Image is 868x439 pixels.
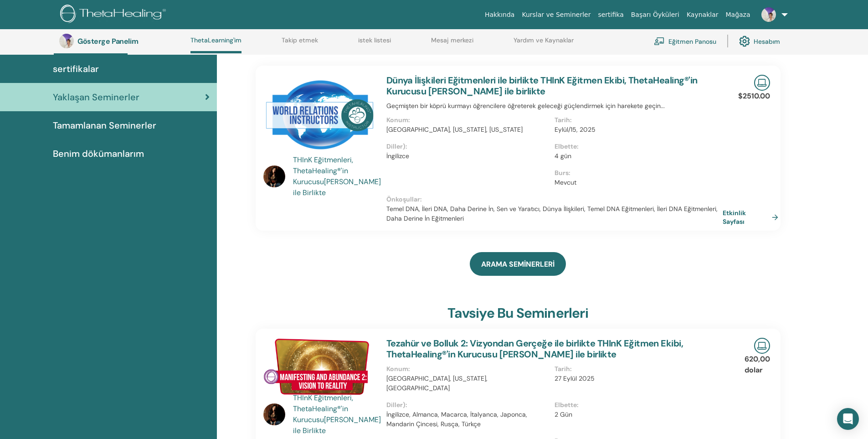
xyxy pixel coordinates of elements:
font: : [577,401,579,409]
div: Intercom Messenger'ı açın [837,408,859,430]
a: Takip etmek [282,36,318,51]
a: Başarı Öyküleri [627,6,683,23]
font: : [406,142,407,150]
img: default.jpg [263,165,285,187]
font: [PERSON_NAME] ile Birlikte [293,415,381,435]
font: Elbette [555,142,577,150]
font: Geçmişten bir köprü kurmayı öğrencilere öğreterek geleceği güçlendirmek için harekete geçin... [386,102,665,110]
font: Mevcut [555,178,576,186]
font: Tarih [555,116,570,124]
font: 2 Gün [555,410,572,418]
font: : [570,365,572,373]
font: Hakkında [485,11,515,18]
a: sertifika [594,6,627,23]
font: sertifika [598,11,623,18]
img: Canlı Çevrimiçi Seminer [754,338,770,354]
img: default.jpg [761,7,776,22]
a: THInK Eğitmenleri, ThetaHealing®'in Kurucusu[PERSON_NAME] ile Birlikte [293,155,377,198]
font: THInK Eğitmenleri, ThetaHealing®'in Kurucusu [293,155,353,186]
a: Hesabım [739,31,780,51]
img: cog.svg [739,33,750,49]
a: Kurslar ve Seminerler [518,6,594,23]
font: istek listesi [358,36,391,44]
font: Temel DNA, İleri DNA, Daha Derine İn, Sen ve Yaratıcı, Dünya İlişkileri, Temel DNA Eğitmenleri, İ... [386,205,718,222]
font: Yardım ve Kaynaklar [514,36,574,44]
a: Yardım ve Kaynaklar [514,36,574,51]
font: İngilizce [386,152,409,160]
a: Mesaj merkezi [431,36,473,51]
font: : [570,116,572,124]
font: ThetaLearning'im [190,36,241,44]
font: : [408,116,410,124]
font: Takip etmek [282,36,318,44]
font: Kaynaklar [687,11,719,18]
a: Etkinlik Sayfası [723,208,782,226]
font: Benim dökümanlarım [53,148,144,160]
font: [GEOGRAPHIC_DATA], [US_STATE], [US_STATE] [386,125,523,134]
font: Diller) [386,142,406,150]
font: : [406,401,407,409]
a: ARAMA SEMİNERLERİ [470,252,566,276]
font: Yaklaşan Seminerler [53,91,139,103]
font: Gösterge Panelim [77,36,138,46]
a: THInK Eğitmenleri, ThetaHealing®'in Kurucusu[PERSON_NAME] ile Birlikte [293,393,377,436]
font: : [408,365,410,373]
img: Dünya İlişkileri Eğitmenleri [263,75,375,158]
font: ARAMA SEMİNERLERİ [481,259,555,269]
a: istek listesi [358,36,391,51]
font: Mesaj merkezi [431,36,473,44]
img: logo.png [60,5,169,25]
img: chalkboard-teacher.svg [654,37,665,45]
font: [PERSON_NAME] ile Birlikte [293,177,381,197]
font: Konum [386,116,408,124]
font: Elbette [555,401,577,409]
font: Eğitmen Panosu [668,37,716,46]
font: [GEOGRAPHIC_DATA], [US_STATE], [GEOGRAPHIC_DATA] [386,374,488,392]
img: default.jpg [263,403,285,425]
font: Tamamlanan Seminerler [53,119,156,131]
a: ThetaLearning'im [190,36,241,53]
font: İngilizce, Almanca, Macarca, İtalyanca, Japonca, Mandarin Çincesi, Rusça, Türkçe [386,410,527,428]
font: 620,00 dolar [745,354,770,375]
font: Kurslar ve Seminerler [522,11,591,18]
img: Tezahür ve Bolluk 2: Vizyondan Gerçeğe [263,338,375,395]
font: Diller) [386,401,406,409]
font: Mağaza [725,11,750,18]
a: Dünya İlişkileri Eğitmenleri ile birlikte THInK Eğitmen Ekibi, ThetaHealing®'in Kurucusu [PERSON_... [386,74,698,97]
font: Hesabım [754,37,780,46]
font: 27 Eylül 2025 [555,374,595,382]
font: Tarih [555,365,570,373]
font: : [420,195,422,203]
font: tavsiye bu seminerleri [447,304,588,322]
a: Tezahür ve Bolluk 2: Vizyondan Gerçeğe ile birlikte THInK Eğitmen Ekibi, ThetaHealing®'in Kurucus... [386,337,683,360]
font: 4 gün [555,152,571,160]
a: Eğitmen Panosu [654,31,716,51]
font: Konum [386,365,408,373]
img: Canlı Çevrimiçi Seminer [754,75,770,91]
font: Eylül/15, 2025 [555,125,596,134]
a: Mağaza [722,6,754,23]
font: Burs [555,169,569,177]
font: $2510.00 [738,91,770,101]
img: default.jpg [59,34,74,48]
font: Başarı Öyküleri [631,11,679,18]
a: Hakkında [481,6,519,23]
font: THInK Eğitmenleri, ThetaHealing®'in Kurucusu [293,393,353,424]
a: Kaynaklar [683,6,722,23]
font: Etkinlik Sayfası [723,209,746,226]
font: : [569,169,570,177]
font: : [577,142,579,150]
font: Önkoşullar [386,195,420,203]
font: sertifikalar [53,63,99,75]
